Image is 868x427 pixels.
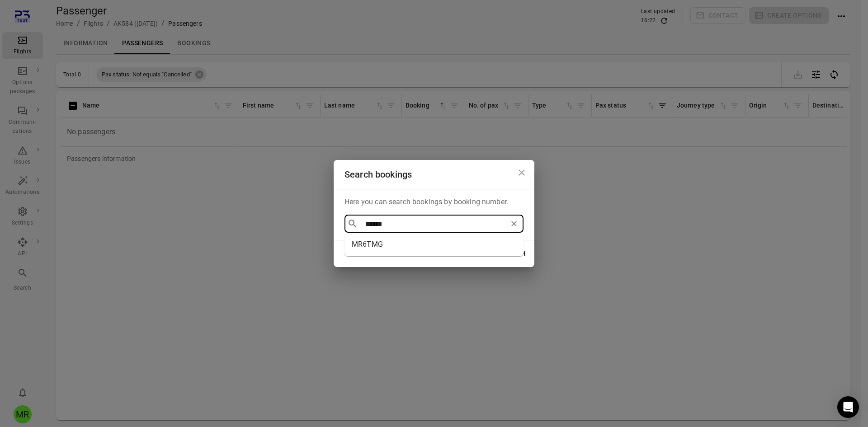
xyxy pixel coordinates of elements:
button: Clear [508,217,520,230]
li: MR6TMG [344,236,524,253]
button: Close dialog [513,164,531,182]
h2: Search bookings [334,160,534,189]
p: Here you can search bookings by booking number. [344,197,524,207]
div: Open Intercom Messenger [837,396,859,418]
